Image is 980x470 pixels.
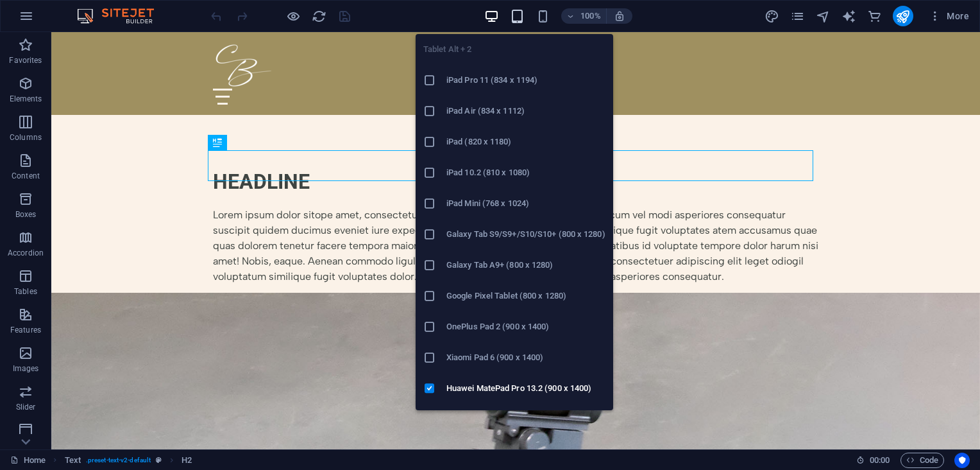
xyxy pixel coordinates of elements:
[867,8,883,24] button: commerce
[8,248,44,258] p: Accordion
[446,319,605,335] h6: OnePlus Pad 2 (900 x 1400)
[856,453,890,468] h6: Session time
[65,453,192,468] nav: breadcrumb
[86,453,151,468] span: . preset-text-v2-default
[446,350,605,365] h6: Xiaomi Pad 6 (900 x 1400)
[65,453,81,468] span: Click to select. Double-click to edit
[895,9,910,24] i: Publish
[446,288,605,304] h6: Google Pixel Tablet (800 x 1280)
[614,10,625,22] i: On resize automatically adjust zoom level to fit chosen device.
[816,9,831,24] i: Navigator
[870,453,890,468] span: 00 00
[790,8,806,24] button: pages
[9,55,42,65] p: Favorites
[841,8,857,24] button: text_generator
[446,73,605,88] h6: iPad Pro 11 (834 x 1194)
[312,9,326,24] i: Reload page
[765,9,779,24] i: Design (Ctrl+Alt+Y)
[446,227,605,242] h6: Galaxy Tab S9/S9+/S10/S10+ (800 x 1280)
[841,9,856,24] i: AI Writer
[867,9,882,24] i: Commerce
[446,134,605,150] h6: iPad (820 x 1180)
[13,363,39,374] p: Images
[12,171,40,181] p: Content
[893,6,913,26] button: publish
[580,8,601,24] h6: 100%
[446,381,605,396] h6: Huawei MatePad Pro 13.2 (900 x 1400)
[182,453,192,468] span: Click to select. Double-click to edit
[790,9,805,24] i: Pages (Ctrl+Alt+S)
[924,6,974,26] button: More
[765,8,780,24] button: design
[446,103,605,119] h6: iPad Air (834 x 1112)
[156,457,162,464] i: This element is a customizable preset
[816,8,831,24] button: navigator
[879,455,881,465] span: :
[446,165,605,180] h6: iPad 10.2 (810 x 1080)
[15,209,37,220] p: Boxes
[10,132,42,143] p: Columns
[929,10,969,22] span: More
[285,8,301,24] button: Click here to leave preview mode and continue editing
[954,453,970,468] button: Usercentrics
[10,94,42,104] p: Elements
[446,196,605,211] h6: iPad Mini (768 x 1024)
[561,8,607,24] button: 100%
[16,402,36,412] p: Slider
[900,453,944,468] button: Code
[311,8,326,24] button: reload
[10,453,46,468] a: Click to cancel selection. Double-click to open Pages
[14,286,37,297] p: Tables
[74,8,170,24] img: Editor Logo
[10,325,41,335] p: Features
[906,453,938,468] span: Code
[446,257,605,273] h6: Galaxy Tab A9+ (800 x 1280)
